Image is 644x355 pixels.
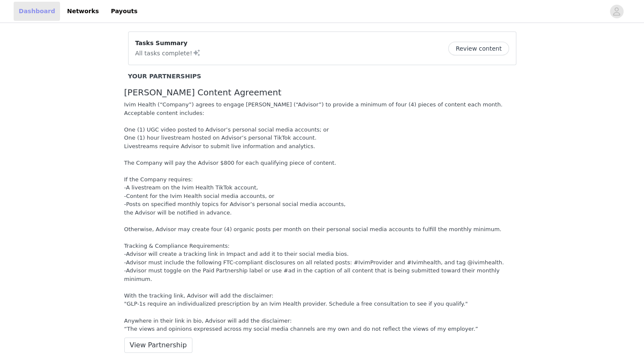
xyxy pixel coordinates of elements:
button: View Partnership [124,338,192,353]
button: Review content [448,42,509,55]
div: Your Partnerships [128,72,516,81]
p: Tasks Summary [135,39,201,48]
div: [PERSON_NAME] Content Agreement [124,88,520,97]
a: Payouts [106,2,143,21]
div: Ivim Health (“Company”) agrees to engage [PERSON_NAME] (“Advisor”) to provide a minimum of four (... [124,100,520,333]
p: All tasks complete! [135,48,201,58]
div: avatar [613,5,621,18]
a: Networks [62,2,104,21]
a: Dashboard [14,2,60,21]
